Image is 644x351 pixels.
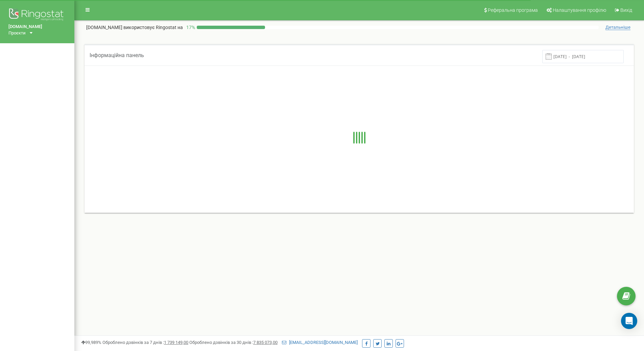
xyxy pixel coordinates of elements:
span: Реферальна програма [488,7,538,13]
span: Інформаційна панель [90,52,144,58]
span: використовує Ringostat на [123,25,183,30]
a: [DOMAIN_NAME] [8,24,66,30]
img: Ringostat logo [8,7,66,24]
p: 17 % [183,24,197,31]
span: Налаштування профілю [553,7,606,13]
div: Проєкти [8,30,26,36]
u: 1 739 149,00 [164,340,188,345]
span: 99,989% [81,340,101,345]
span: Оброблено дзвінків за 7 днів : [102,340,188,345]
span: Вихід [620,7,632,13]
span: Детальніше [605,25,630,30]
u: 7 835 073,00 [253,340,278,345]
p: [DOMAIN_NAME] [86,24,183,31]
div: Open Intercom Messenger [621,313,637,329]
span: Оброблено дзвінків за 30 днів : [189,340,278,345]
a: [EMAIL_ADDRESS][DOMAIN_NAME] [282,340,358,345]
